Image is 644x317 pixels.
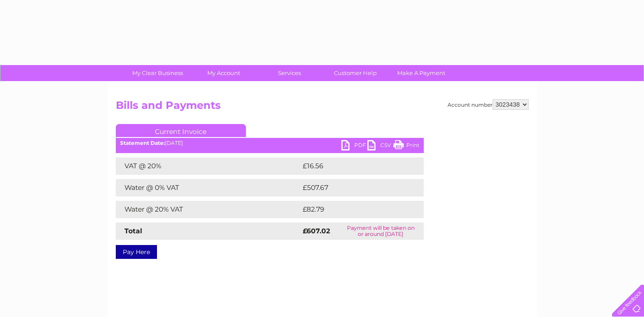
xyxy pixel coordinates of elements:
strong: £607.02 [303,227,330,235]
td: £82.79 [301,201,406,218]
td: Water @ 0% VAT [116,179,301,196]
div: [DATE] [116,140,424,146]
a: CSV [367,140,393,153]
h2: Bills and Payments [116,99,529,116]
td: £16.56 [301,157,405,175]
strong: Total [124,227,142,235]
a: Current Invoice [116,124,246,137]
td: VAT @ 20% [116,157,301,175]
a: Make A Payment [386,65,457,81]
div: Account number [448,99,529,110]
td: £507.67 [301,179,408,196]
a: Customer Help [320,65,391,81]
a: Print [393,140,419,153]
a: Pay Here [116,245,157,259]
a: My Clear Business [122,65,193,81]
a: My Account [188,65,259,81]
a: Services [254,65,325,81]
b: Statement Date: [120,140,165,146]
td: Water @ 20% VAT [116,201,301,218]
td: Payment will be taken on or around [DATE] [338,222,423,240]
a: PDF [341,140,367,153]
